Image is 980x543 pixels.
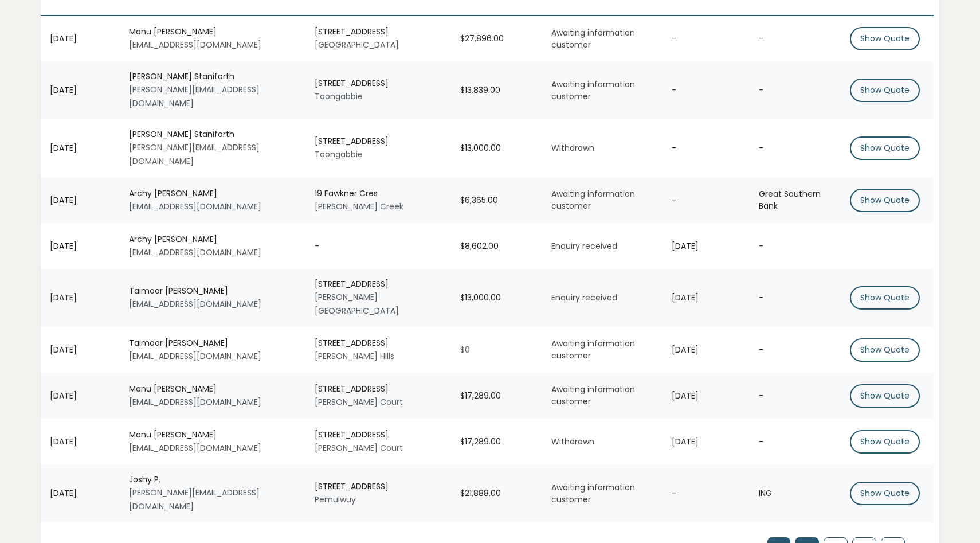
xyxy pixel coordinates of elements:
div: [STREET_ADDRESS] [315,429,442,441]
button: Show Quote [850,384,920,408]
small: [EMAIL_ADDRESS][DOMAIN_NAME] [129,396,261,408]
div: 19 Fawkner Cres [315,187,442,200]
div: Manu [PERSON_NAME] [129,26,296,38]
div: [STREET_ADDRESS] [315,278,442,290]
div: - [759,344,832,356]
div: [DATE] [50,240,111,252]
div: [DATE] [50,436,111,448]
div: - [672,33,740,45]
div: Manu [PERSON_NAME] [129,429,296,441]
div: [STREET_ADDRESS] [315,26,442,38]
small: [PERSON_NAME][EMAIL_ADDRESS][DOMAIN_NAME] [129,84,260,109]
button: Show Quote [850,79,920,102]
div: Great Southern Bank [759,188,832,212]
div: [DATE] [50,487,111,499]
div: [DATE] [672,390,740,402]
div: [DATE] [672,436,740,448]
small: [PERSON_NAME][GEOGRAPHIC_DATA] [315,291,399,317]
div: Taimoor [PERSON_NAME] [129,285,296,297]
small: [EMAIL_ADDRESS][DOMAIN_NAME] [129,350,261,362]
button: Show Quote [850,430,920,454]
div: [DATE] [50,84,111,96]
div: $13,000.00 [460,292,533,304]
small: [GEOGRAPHIC_DATA] [315,39,399,50]
div: $8,602.00 [460,240,533,252]
div: - [759,142,832,154]
small: [PERSON_NAME] Hills [315,350,394,362]
div: - [759,390,832,402]
div: - [759,240,832,252]
div: - [315,240,442,252]
small: [EMAIL_ADDRESS][DOMAIN_NAME] [129,201,261,212]
div: [STREET_ADDRESS] [315,383,442,395]
div: [DATE] [672,292,740,304]
div: [STREET_ADDRESS] [315,135,442,147]
small: Toongabbie [315,149,363,160]
div: - [759,292,832,304]
div: Joshy P. [129,474,296,486]
div: - [759,84,832,96]
div: - [672,84,740,96]
div: Archy [PERSON_NAME] [129,187,296,200]
div: $13,839.00 [460,84,533,96]
span: Awaiting information customer [551,338,635,361]
div: [STREET_ADDRESS] [315,337,442,349]
div: [STREET_ADDRESS] [315,481,442,493]
div: - [759,33,832,45]
span: $0 [460,344,470,356]
div: $6,365.00 [460,194,533,206]
span: Withdrawn [551,436,594,447]
span: Enquiry received [551,240,617,252]
small: Toongabbie [315,91,363,102]
div: [DATE] [50,292,111,304]
div: $27,896.00 [460,33,533,45]
div: [DATE] [50,142,111,154]
div: [DATE] [672,344,740,356]
div: $13,000.00 [460,142,533,154]
div: $17,289.00 [460,390,533,402]
span: Withdrawn [551,142,594,154]
button: Show Quote [850,189,920,212]
button: Show Quote [850,136,920,160]
div: Taimoor [PERSON_NAME] [129,337,296,349]
button: Show Quote [850,286,920,310]
div: [STREET_ADDRESS] [315,77,442,89]
div: Manu [PERSON_NAME] [129,383,296,395]
button: Show Quote [850,482,920,505]
span: Awaiting information customer [551,482,635,505]
div: $17,289.00 [460,436,533,448]
div: $21,888.00 [460,487,533,499]
div: [DATE] [672,240,740,252]
small: [EMAIL_ADDRESS][DOMAIN_NAME] [129,442,261,454]
div: [DATE] [50,390,111,402]
span: Awaiting information customer [551,79,635,102]
small: [EMAIL_ADDRESS][DOMAIN_NAME] [129,247,261,258]
span: Awaiting information customer [551,384,635,407]
button: Show Quote [850,27,920,50]
div: ING [759,487,832,499]
small: [EMAIL_ADDRESS][DOMAIN_NAME] [129,298,261,310]
small: [EMAIL_ADDRESS][DOMAIN_NAME] [129,39,261,50]
span: Enquiry received [551,292,617,303]
small: [PERSON_NAME] Court [315,396,403,408]
span: Awaiting information customer [551,188,635,212]
button: Show Quote [850,338,920,362]
small: Pemulwuy [315,494,356,505]
span: Awaiting information customer [551,27,635,50]
div: [PERSON_NAME] Staniforth [129,128,296,140]
div: Archy [PERSON_NAME] [129,233,296,245]
div: [DATE] [50,344,111,356]
small: [PERSON_NAME] Court [315,442,403,454]
div: [DATE] [50,33,111,45]
small: [PERSON_NAME] Creek [315,201,403,212]
small: [PERSON_NAME][EMAIL_ADDRESS][DOMAIN_NAME] [129,142,260,167]
div: [DATE] [50,194,111,206]
small: [PERSON_NAME][EMAIL_ADDRESS][DOMAIN_NAME] [129,487,260,512]
div: - [672,194,740,206]
div: - [672,142,740,154]
div: [PERSON_NAME] Staniforth [129,71,296,83]
div: - [759,436,832,448]
div: - [672,487,740,499]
